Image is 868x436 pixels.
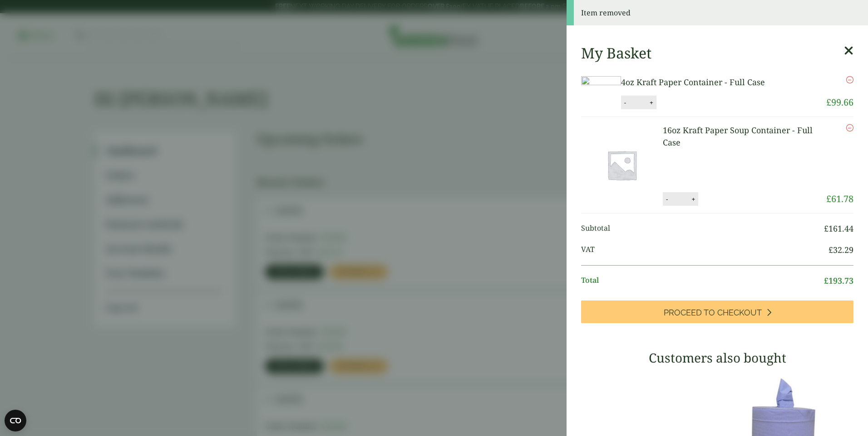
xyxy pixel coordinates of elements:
a: Remove this item [846,124,853,131]
button: Open CMP widget [5,410,26,431]
button: + [647,99,656,107]
span: Proceed to Checkout [664,308,762,318]
span: £ [826,96,831,108]
span: £ [824,275,829,286]
img: Placeholder [581,124,663,206]
bdi: 161.44 [824,223,853,234]
span: £ [829,244,833,255]
h2: My Basket [581,44,651,62]
a: 4oz Kraft Paper Container - Full Case [621,77,765,87]
button: + [689,195,698,203]
button: - [663,195,671,203]
span: £ [826,193,831,205]
span: £ [824,223,829,234]
bdi: 32.29 [829,244,853,255]
a: Proceed to Checkout [581,300,853,323]
a: 16oz Kraft Paper Soup Container - Full Case [663,125,813,148]
bdi: 61.78 [826,193,853,205]
span: Total [581,275,824,287]
bdi: 99.66 [826,96,853,108]
a: Remove this item [846,76,853,83]
button: - [621,99,629,107]
bdi: 193.73 [824,275,853,286]
span: Subtotal [581,223,824,235]
span: VAT [581,244,829,256]
h3: Customers also bought [581,350,853,366]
